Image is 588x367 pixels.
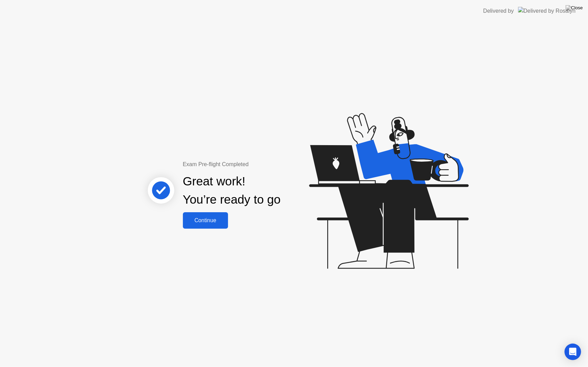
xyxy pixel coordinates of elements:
[183,212,228,229] button: Continue
[183,160,325,169] div: Exam Pre-flight Completed
[483,7,514,15] div: Delivered by
[566,5,583,11] img: Close
[185,217,226,224] div: Continue
[565,344,581,360] div: Open Intercom Messenger
[518,7,576,15] img: Delivered by Rosalyn
[183,172,281,209] div: Great work! You’re ready to go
